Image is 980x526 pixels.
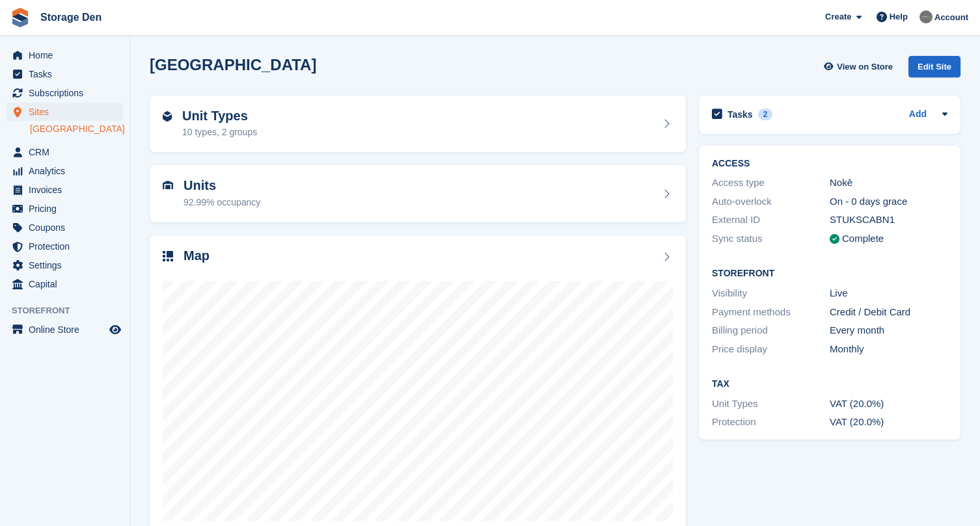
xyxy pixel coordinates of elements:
[7,200,123,218] a: menu
[822,56,898,77] a: View on Store
[7,321,123,339] a: menu
[712,323,830,338] div: Billing period
[7,256,123,274] a: menu
[712,286,830,301] div: Visibility
[29,65,107,83] span: Tasks
[7,84,123,102] a: menu
[909,107,927,122] a: Add
[830,342,947,357] div: Monthly
[29,256,107,274] span: Settings
[712,231,830,246] div: Sync status
[712,213,830,228] div: External ID
[7,275,123,293] a: menu
[30,123,123,135] a: [GEOGRAPHIC_DATA]
[7,218,123,237] a: menu
[712,397,830,412] div: Unit Types
[182,109,257,124] h2: Unit Types
[35,7,107,28] a: Storage Den
[184,196,260,209] div: 92.99% occupancy
[842,231,884,246] div: Complete
[837,60,893,73] span: View on Store
[908,56,960,83] a: Edit Site
[712,342,830,357] div: Price display
[7,103,123,121] a: menu
[12,304,129,317] span: Storefront
[29,237,107,256] span: Protection
[830,397,947,412] div: VAT (20.0%)
[7,143,123,161] a: menu
[830,305,947,320] div: Credit / Debit Card
[758,109,773,120] div: 2
[830,176,947,191] div: Nokē
[163,181,173,190] img: unit-icn-7be61d7bf1b0ce9d3e12c5938cc71ed9869f7b940bace4675aadf7bd6d80202e.svg
[7,65,123,83] a: menu
[830,323,947,338] div: Every month
[182,125,257,139] div: 10 types, 2 groups
[150,56,316,73] h2: [GEOGRAPHIC_DATA]
[908,56,960,77] div: Edit Site
[830,213,947,228] div: STUKSCABN1
[712,269,947,279] h2: Storefront
[107,322,123,337] a: Preview store
[712,305,830,320] div: Payment methods
[7,162,123,180] a: menu
[712,176,830,191] div: Access type
[830,194,947,209] div: On - 0 days grace
[7,181,123,199] a: menu
[825,10,851,23] span: Create
[830,286,947,301] div: Live
[728,109,753,120] h2: Tasks
[163,111,172,122] img: unit-type-icn-2b2737a686de81e16bb02015468b77c625bbabd49415b5ef34ead5e3b44a266d.svg
[29,46,107,64] span: Home
[184,178,260,193] h2: Units
[712,379,947,389] h2: Tax
[29,162,107,180] span: Analytics
[29,84,107,102] span: Subscriptions
[29,103,107,121] span: Sites
[712,159,947,169] h2: ACCESS
[7,237,123,256] a: menu
[919,10,932,23] img: Brian Barbour
[934,11,968,24] span: Account
[163,251,173,261] img: map-icn-33ee37083ee616e46c38cad1a60f524a97daa1e2b2c8c0bc3eb3415660979fc1.svg
[10,8,30,27] img: stora-icon-8386f47178a22dfd0bd8f6a31ec36ba5ce8667c1dd55bd0f319d3a0aa187defe.svg
[29,200,107,218] span: Pricing
[830,415,947,430] div: VAT (20.0%)
[7,46,123,64] a: menu
[150,165,686,222] a: Units 92.99% occupancy
[29,275,107,293] span: Capital
[29,181,107,199] span: Invoices
[712,415,830,430] div: Protection
[29,218,107,237] span: Coupons
[712,194,830,209] div: Auto-overlock
[890,10,908,23] span: Help
[29,321,107,339] span: Online Store
[150,96,686,153] a: Unit Types 10 types, 2 groups
[184,248,210,263] h2: Map
[29,143,107,161] span: CRM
